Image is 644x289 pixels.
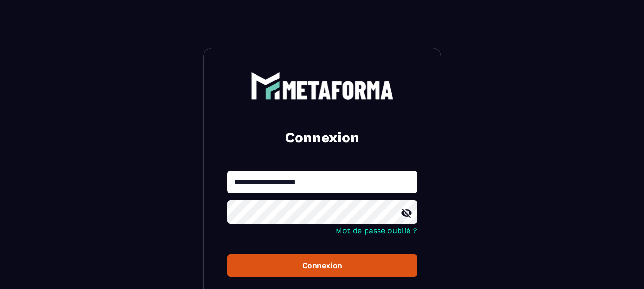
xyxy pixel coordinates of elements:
[227,254,417,277] button: Connexion
[235,261,409,270] div: Connexion
[227,72,417,100] a: logo
[251,72,394,100] img: logo
[336,226,417,235] a: Mot de passe oublié ?
[239,128,406,147] h2: Connexion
